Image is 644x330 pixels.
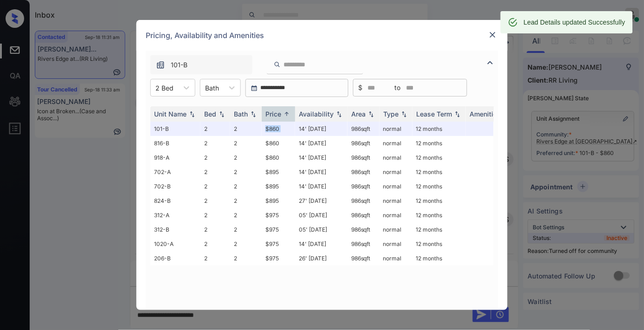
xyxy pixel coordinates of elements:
td: 986 sqft [348,194,380,208]
span: $ [358,83,362,93]
td: 2 [230,194,262,208]
img: close [488,30,497,39]
td: 12 months [412,194,466,208]
td: 986 sqft [348,222,380,237]
div: Lease Term [416,110,452,118]
td: 824-B [150,194,200,208]
td: 986 sqft [348,122,380,136]
td: 986 sqft [348,165,380,179]
td: normal [380,122,412,136]
div: Lead Details updated Successfully [524,14,625,31]
td: normal [380,251,412,265]
td: $975 [262,251,295,265]
td: 2 [200,194,230,208]
img: sorting [399,111,409,117]
td: 2 [230,251,262,265]
td: 12 months [412,122,466,136]
img: sorting [453,111,462,117]
img: sorting [249,111,258,117]
td: 2 [200,165,230,179]
td: normal [380,150,412,165]
div: Area [351,110,366,118]
td: 14' [DATE] [295,237,348,251]
td: 2 [230,122,262,136]
td: normal [380,136,412,150]
img: sorting [187,111,197,117]
div: Amenities [470,110,501,118]
td: 2 [200,150,230,165]
td: 986 sqft [348,150,380,165]
td: 986 sqft [348,208,380,222]
td: 05' [DATE] [295,222,348,237]
td: $975 [262,222,295,237]
td: 2 [200,136,230,150]
td: 101-B [150,122,200,136]
span: to [395,83,401,93]
div: Unit Name [154,110,187,118]
td: 2 [200,208,230,222]
td: 12 months [412,237,466,251]
td: $860 [262,136,295,150]
td: 14' [DATE] [295,122,348,136]
div: Bath [234,110,248,118]
td: 14' [DATE] [295,150,348,165]
td: 05' [DATE] [295,208,348,222]
td: normal [380,194,412,208]
td: 816-B [150,136,200,150]
td: 986 sqft [348,136,380,150]
td: $895 [262,179,295,194]
td: $895 [262,165,295,179]
td: 702-A [150,165,200,179]
td: 14' [DATE] [295,179,348,194]
td: $895 [262,194,295,208]
td: 12 months [412,150,466,165]
img: icon-zuma [485,57,496,68]
td: $860 [262,122,295,136]
div: Price [265,110,281,118]
td: 12 months [412,179,466,194]
img: sorting [217,111,226,117]
div: Type [383,110,399,118]
td: 2 [230,237,262,251]
td: 2 [230,150,262,165]
img: icon-zuma [156,60,165,70]
img: sorting [335,111,344,117]
td: 12 months [412,208,466,222]
td: normal [380,208,412,222]
td: $975 [262,237,295,251]
td: 986 sqft [348,237,380,251]
td: 27' [DATE] [295,194,348,208]
td: 2 [230,222,262,237]
td: 14' [DATE] [295,136,348,150]
td: $975 [262,208,295,222]
td: normal [380,222,412,237]
td: 2 [230,208,262,222]
td: 2 [230,136,262,150]
td: 986 sqft [348,251,380,265]
td: 918-A [150,150,200,165]
div: Pricing, Availability and Amenities [136,20,508,51]
td: 2 [200,251,230,265]
td: 2 [200,122,230,136]
div: Availability [299,110,334,118]
td: 206-B [150,251,200,265]
span: 101-B [171,60,187,70]
td: 14' [DATE] [295,165,348,179]
td: 312-A [150,208,200,222]
td: 12 months [412,222,466,237]
td: 12 months [412,165,466,179]
td: 2 [230,165,262,179]
td: 12 months [412,136,466,150]
td: 312-B [150,222,200,237]
td: normal [380,237,412,251]
td: 2 [200,237,230,251]
td: 2 [230,179,262,194]
td: normal [380,165,412,179]
td: normal [380,179,412,194]
img: sorting [282,110,291,117]
td: 986 sqft [348,179,380,194]
img: sorting [367,111,376,117]
td: 702-B [150,179,200,194]
td: 12 months [412,251,466,265]
td: 2 [200,179,230,194]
